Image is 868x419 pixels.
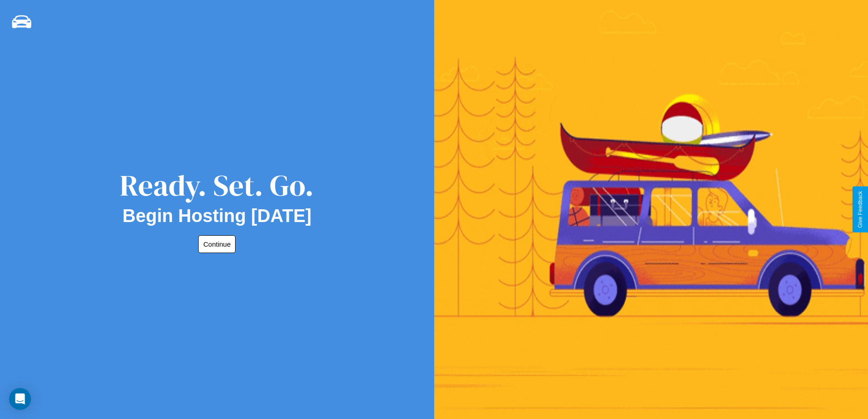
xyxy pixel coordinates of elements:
button: Continue [198,235,236,253]
div: Open Intercom Messenger [9,388,31,410]
div: Ready. Set. Go. [120,165,314,206]
div: Give Feedback [857,191,863,228]
h2: Begin Hosting [DATE] [123,206,312,226]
